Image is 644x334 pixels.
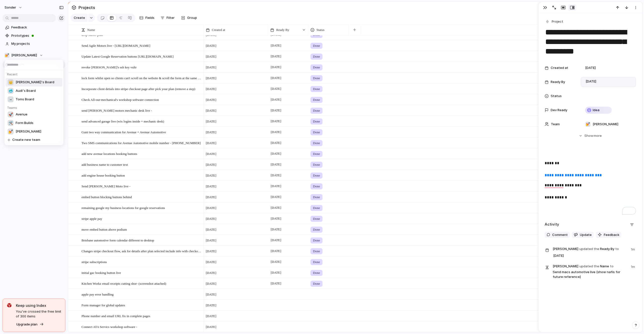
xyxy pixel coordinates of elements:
[16,120,33,126] span: Form Builds
[16,97,34,102] span: Toms Board
[8,120,14,126] div: 🛠️
[8,79,14,85] div: 👑
[16,80,54,85] span: [PERSON_NAME]'s Board
[16,129,41,134] span: [PERSON_NAME]
[16,112,27,117] span: Avenue
[6,104,64,110] h5: Teams
[8,129,14,135] div: 💅
[8,111,14,117] div: 🚀
[8,88,14,94] div: 🥶
[8,96,14,102] div: ☠️
[12,137,40,142] span: Create new team
[16,88,36,93] span: Audi's Board
[6,70,64,77] h5: Recent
